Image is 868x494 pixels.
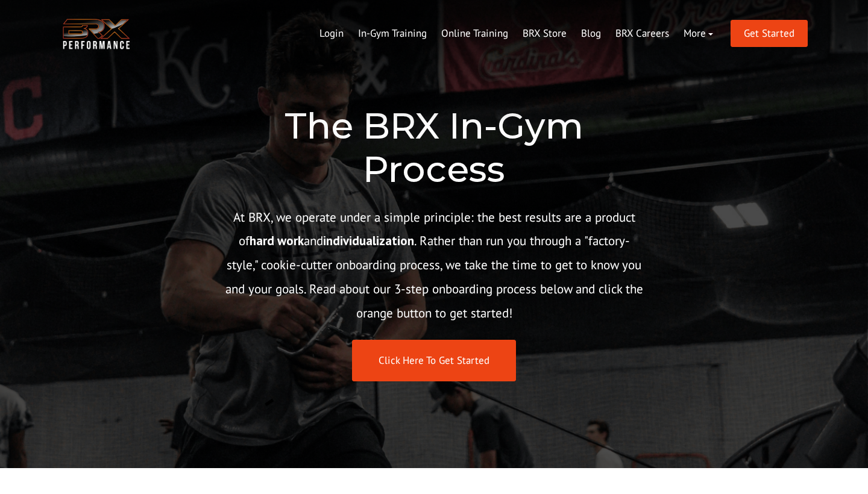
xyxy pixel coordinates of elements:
[731,20,808,47] a: Get Started
[312,19,351,48] a: Login
[608,19,676,48] a: BRX Careers
[351,19,434,48] a: In-Gym Training
[285,104,583,191] span: The BRX In-Gym Process
[323,233,414,249] strong: individualization
[312,19,720,48] div: Navigation Menu
[60,16,133,52] img: BRX Transparent Logo-2
[676,19,720,48] a: More
[352,340,516,381] a: Click Here To Get Started
[434,19,515,48] a: Online Training
[574,19,608,48] a: Blog
[515,19,574,48] a: BRX Store
[250,233,304,249] strong: hard work
[225,209,643,322] span: At BRX, we operate under a simple principle: the best results are a product of and . Rather than ...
